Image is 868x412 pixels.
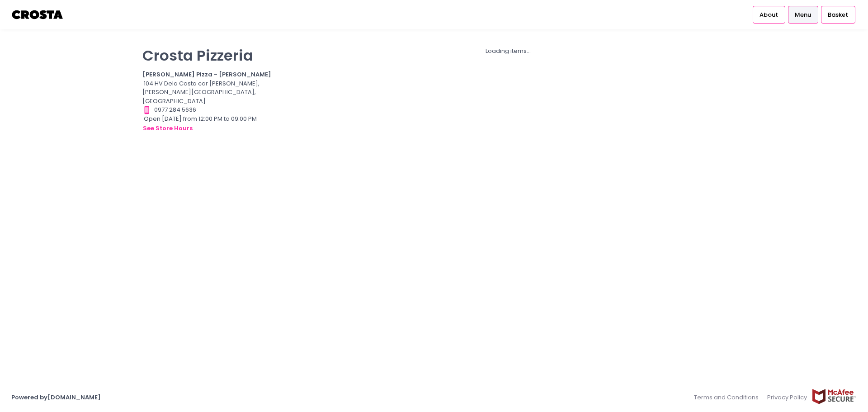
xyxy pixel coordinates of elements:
[795,10,811,19] span: Menu
[11,393,101,402] a: Powered by[DOMAIN_NAME]
[11,7,64,23] img: logo
[753,6,785,23] a: About
[142,79,280,106] div: 104 HV Dela Costa cor [PERSON_NAME], [PERSON_NAME][GEOGRAPHIC_DATA], [GEOGRAPHIC_DATA]
[142,47,280,64] p: Crosta Pizzeria
[811,388,857,404] img: mcafee-secure
[763,388,812,406] a: Privacy Policy
[142,105,280,114] div: 0977 284 5636
[142,70,271,79] b: [PERSON_NAME] Pizza - [PERSON_NAME]
[291,47,726,56] div: Loading items...
[142,123,193,133] button: see store hours
[142,114,280,133] div: Open [DATE] from 12:00 PM to 09:00 PM
[694,388,763,406] a: Terms and Conditions
[759,10,778,19] span: About
[788,6,818,23] a: Menu
[828,10,848,19] span: Basket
